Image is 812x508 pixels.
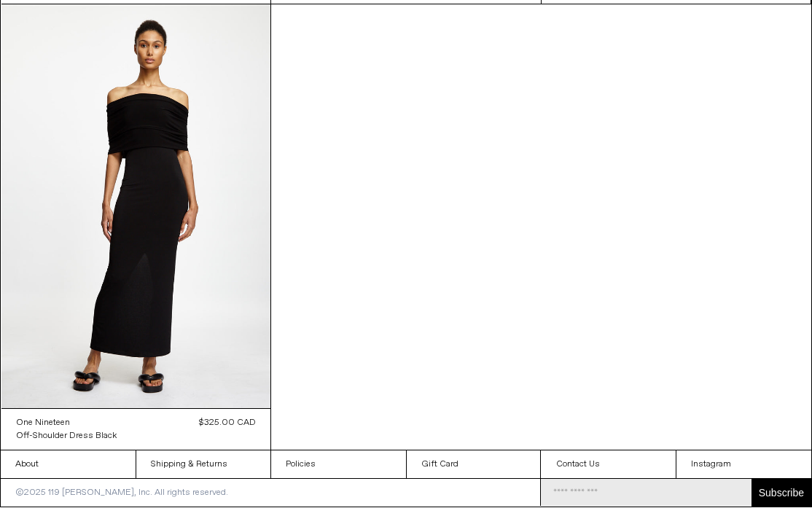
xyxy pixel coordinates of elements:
[1,450,136,478] a: About
[541,479,751,507] input: Email Address
[542,450,676,478] a: Contact Us
[16,417,70,429] div: One Nineteen
[676,450,811,478] a: Instagram
[16,429,117,442] a: Off-Shoulder Dress Black
[1,479,243,507] p: ©2025 119 [PERSON_NAME], Inc. All rights reserved.
[136,450,271,478] a: Shipping & Returns
[1,4,271,408] img: One Nineteen Off-Shoulder Dress
[407,450,542,478] a: Gift Card
[271,450,406,478] a: Policies
[752,479,811,507] button: Subscribe
[199,416,256,429] div: $325.00 CAD
[16,416,117,429] a: One Nineteen
[16,430,117,442] div: Off-Shoulder Dress Black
